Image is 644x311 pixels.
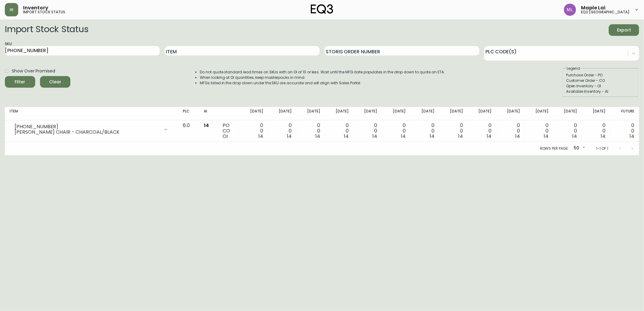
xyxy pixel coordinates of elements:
[587,123,606,139] div: 0 0
[609,24,639,36] button: Export
[387,123,406,139] div: 0 0
[15,124,160,129] div: [PHONE_NUMBER]
[297,107,325,120] th: [DATE]
[325,107,354,120] th: [DATE]
[566,72,635,78] div: Purchase Order - PO
[487,133,491,140] span: 14
[596,146,608,151] p: 1-1 of 1
[240,107,268,120] th: [DATE]
[287,133,292,140] span: 14
[601,133,606,140] span: 14
[614,26,634,34] span: Export
[416,123,434,139] div: 0 0
[444,123,463,139] div: 0 0
[12,68,55,74] span: Show Over Promised
[496,107,525,120] th: [DATE]
[5,24,88,36] h2: Import Stock Status
[473,123,491,139] div: 0 0
[582,107,611,120] th: [DATE]
[315,133,320,140] span: 14
[530,123,548,139] div: 0 0
[515,133,520,140] span: 14
[268,107,297,120] th: [DATE]
[330,123,349,139] div: 0 0
[611,107,639,120] th: Future
[468,107,496,120] th: [DATE]
[178,107,199,120] th: PLC
[5,76,35,88] button: Filter
[439,107,468,120] th: [DATE]
[571,143,586,153] div: 50
[581,5,605,10] span: Maple Lai
[258,133,263,140] span: 14
[566,66,581,71] legend: Legend
[572,133,577,140] span: 14
[501,123,520,139] div: 0 0
[273,123,292,139] div: 0 0
[401,133,406,140] span: 14
[558,123,577,139] div: 0 0
[204,122,209,129] span: 14
[40,76,70,88] button: Clear
[430,133,434,140] span: 14
[200,69,445,75] li: Do not quote standard lead times on SKUs with an OI of 10 or less. Wait until the MFG date popula...
[354,107,382,120] th: [DATE]
[223,123,235,139] div: PO CO
[373,133,377,140] span: 14
[223,133,228,140] span: OI
[5,107,178,120] th: Item
[244,123,263,139] div: 0 0
[23,10,65,14] h5: import stock status
[458,133,463,140] span: 14
[45,78,65,86] span: Clear
[544,133,549,140] span: 14
[581,10,629,14] h5: eq3 [GEOGRAPHIC_DATA]
[10,123,173,136] div: [PHONE_NUMBER][PERSON_NAME] CHAIR - CHARCOAL/BLACK
[344,133,349,140] span: 14
[566,83,635,89] div: Open Inventory - OI
[564,4,576,16] img: 61e28cffcf8cc9f4e300d877dd684943
[615,123,634,139] div: 0 0
[411,107,439,120] th: [DATE]
[525,107,553,120] th: [DATE]
[553,107,582,120] th: [DATE]
[629,133,634,140] span: 14
[200,80,445,86] li: MFGs listed in the drop down under the SKU are accurate and will align with Sales Portal.
[200,75,445,80] li: When looking at OI quantities, keep masterpacks in mind.
[566,89,635,94] div: Available Inventory - AI
[301,123,320,139] div: 0 0
[566,78,635,83] div: Customer Order - CO
[311,4,333,14] img: logo
[23,5,48,10] span: Inventory
[358,123,377,139] div: 0 0
[199,107,218,120] th: AI
[15,129,160,135] div: [PERSON_NAME] CHAIR - CHARCOAL/BLACK
[540,146,569,151] p: Rows per page:
[382,107,411,120] th: [DATE]
[178,120,199,142] td: 6.0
